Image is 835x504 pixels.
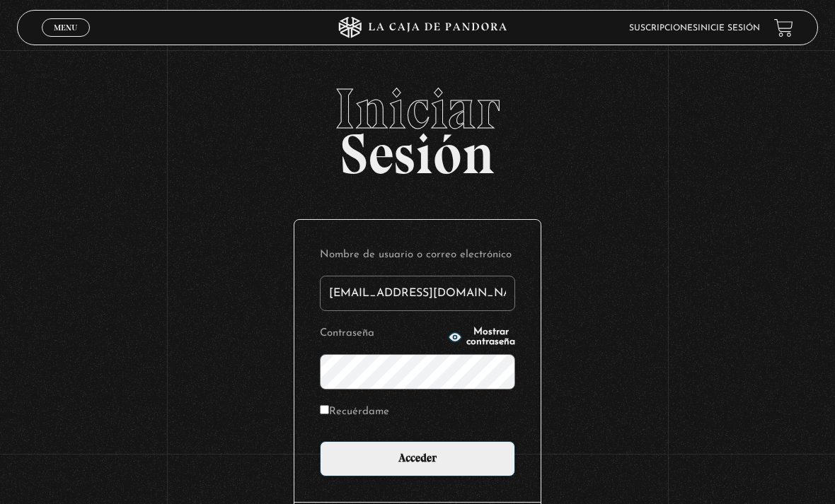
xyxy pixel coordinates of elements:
h2: Sesión [17,81,819,171]
span: Menu [54,23,77,32]
label: Contraseña [320,324,444,343]
label: Nombre de usuario o correo electrónico [320,245,515,264]
a: Inicie sesión [698,24,760,33]
span: Mostrar contraseña [466,327,515,347]
input: Acceder [320,441,515,476]
span: Cerrar [50,35,83,45]
span: Iniciar [17,81,819,137]
a: View your shopping cart [774,18,793,37]
a: Suscripciones [629,24,698,33]
label: Recuérdame [320,402,389,421]
button: Mostrar contraseña [448,327,515,347]
input: Recuérdame [320,405,329,414]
